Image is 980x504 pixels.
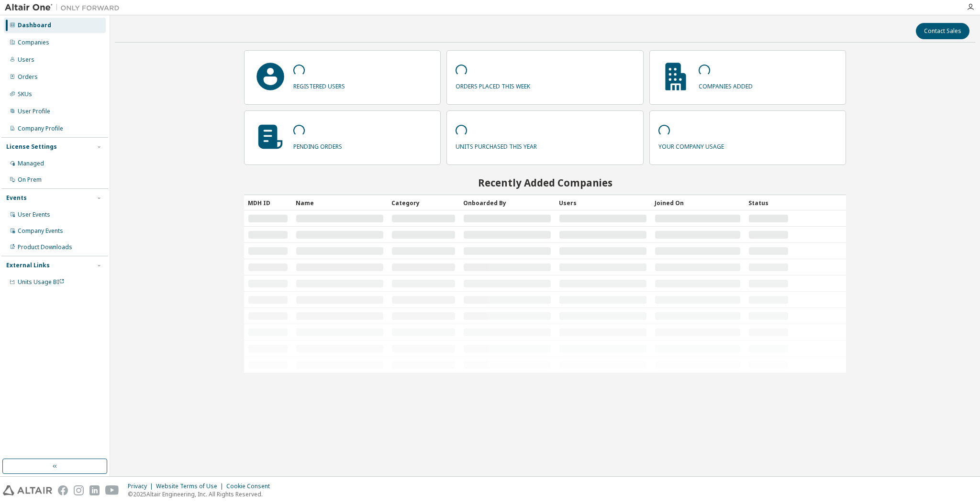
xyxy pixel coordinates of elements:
[916,23,969,39] button: Contact Sales
[456,79,530,90] p: orders placed this week
[6,262,50,269] div: External Links
[391,195,456,210] div: Category
[655,195,741,210] div: Joined On
[18,211,50,219] div: User Events
[18,22,51,29] div: Dashboard
[18,39,49,46] div: Companies
[128,490,276,498] p: © 2025 Altair Engineering, Inc. All Rights Reserved.
[18,90,32,98] div: SKUs
[5,3,124,12] img: Altair One
[293,140,342,151] p: pending orders
[18,278,65,286] span: Units Usage BI
[18,125,63,132] div: Company Profile
[58,485,68,495] img: facebook.svg
[128,482,156,490] div: Privacy
[105,485,119,495] img: youtube.svg
[18,73,38,81] div: Orders
[226,482,276,490] div: Cookie Consent
[244,176,846,189] h2: Recently Added Companies
[18,176,42,184] div: On Prem
[296,195,384,210] div: Name
[463,195,551,210] div: Onboarded By
[18,108,50,115] div: User Profile
[18,160,44,167] div: Managed
[18,243,72,251] div: Product Downloads
[248,195,288,210] div: MDH ID
[748,195,789,210] div: Status
[89,485,100,495] img: linkedin.svg
[559,195,647,210] div: Users
[18,56,34,64] div: Users
[6,143,57,151] div: License Settings
[456,140,537,151] p: units purchased this year
[293,79,345,90] p: registered users
[18,227,63,235] div: Company Events
[3,485,52,495] img: altair_logo.svg
[699,79,753,90] p: companies added
[156,482,226,490] div: Website Terms of Use
[658,140,724,151] p: your company usage
[6,194,27,202] div: Events
[74,485,84,495] img: instagram.svg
